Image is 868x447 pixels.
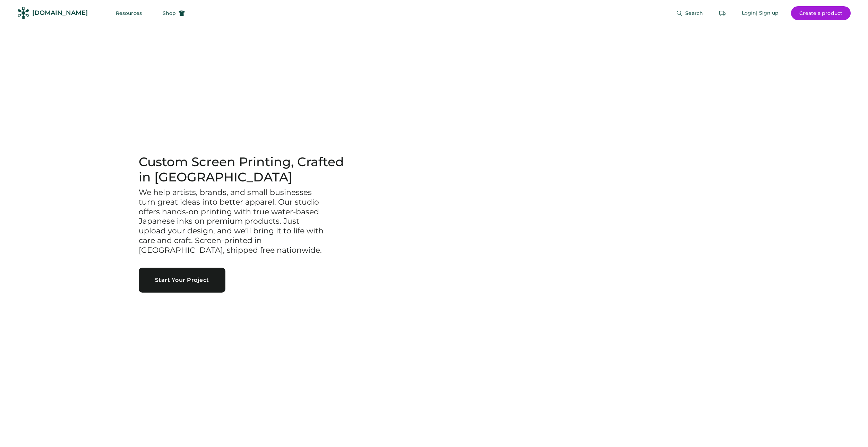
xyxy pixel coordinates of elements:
button: Create a product [791,6,851,20]
button: Search [668,6,711,20]
h1: Custom Screen Printing, Crafted in [GEOGRAPHIC_DATA] [139,154,355,185]
img: Rendered Logo - Screens [17,7,29,19]
span: Shop [163,11,176,16]
div: | Sign up [756,10,779,17]
button: Shop [154,6,193,20]
div: Login [742,10,756,17]
div: [DOMAIN_NAME] [32,9,88,17]
button: Retrieve an order [715,6,729,20]
h3: We help artists, brands, and small businesses turn great ideas into better apparel. Our studio of... [139,188,326,256]
span: Search [685,11,703,16]
button: Resources [108,6,150,20]
button: Start Your Project [139,268,225,293]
